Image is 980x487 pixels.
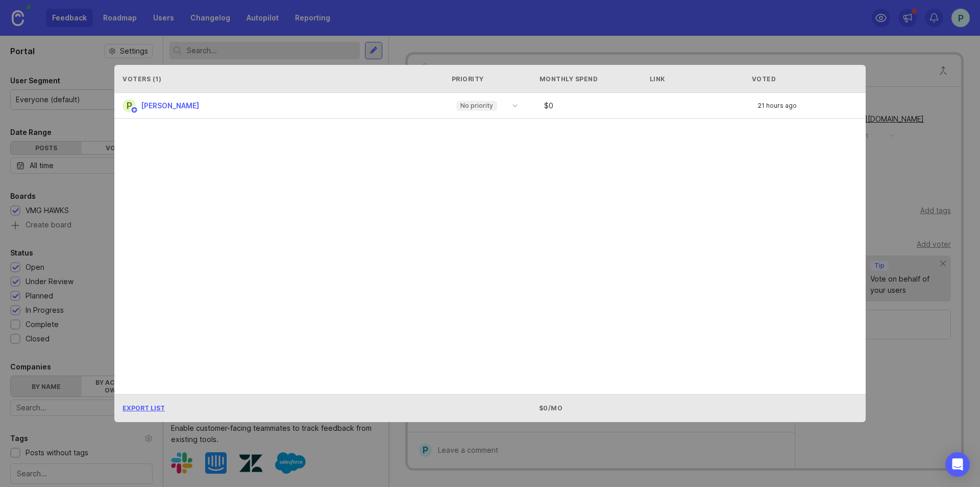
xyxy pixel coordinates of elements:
svg: toggle icon [507,102,523,110]
a: P[PERSON_NAME] [122,99,207,112]
div: Open Intercom Messenger [945,452,970,477]
span: Export List [122,404,165,412]
div: toggle menu [450,98,524,114]
div: Voted [752,75,858,83]
div: $0/mo [540,404,646,412]
img: member badge [131,106,138,114]
p: No priority [460,102,493,110]
div: Link [650,75,666,83]
div: Monthly Spend [540,75,646,83]
div: P [122,99,136,112]
div: Voters ( 1 ) [122,75,442,83]
div: $ 0 [540,102,656,109]
div: Priority [452,75,519,83]
span: 21 hours ago [758,103,797,109]
span: [PERSON_NAME] [141,101,199,110]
